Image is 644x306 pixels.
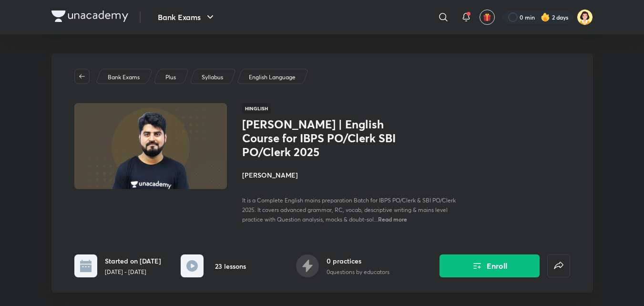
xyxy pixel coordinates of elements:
[200,73,225,82] a: Syllabus
[440,254,540,277] button: Enroll
[215,261,246,271] h6: 23 lessons
[547,254,570,277] button: false
[247,73,297,82] a: English Language
[242,170,456,180] h4: [PERSON_NAME]
[106,73,141,82] a: Bank Exams
[327,256,389,266] h6: 0 practices
[480,10,495,25] button: avatar
[164,73,177,82] a: Plus
[249,73,296,82] p: English Language
[327,268,389,276] p: 0 questions by educators
[152,8,222,27] button: Bank Exams
[577,9,593,25] img: kk B
[541,12,550,22] img: streak
[242,117,398,158] h1: [PERSON_NAME] | English Course for IBPS PO/Clerk SBI PO/Clerk 2025
[165,73,176,82] p: Plus
[108,73,140,82] p: Bank Exams
[105,268,161,276] p: [DATE] - [DATE]
[242,103,271,114] span: Hinglish
[378,215,407,223] span: Read more
[483,13,491,21] img: avatar
[202,73,223,82] p: Syllabus
[105,256,161,266] h6: Started on [DATE]
[242,197,456,223] span: It is a Complete English mains preparation Batch for IBPS PO/Clerk & SBI PO/Clerk 2025. It covers...
[72,102,228,190] img: Thumbnail
[51,11,128,24] a: Company Logo
[51,11,128,22] img: Company Logo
